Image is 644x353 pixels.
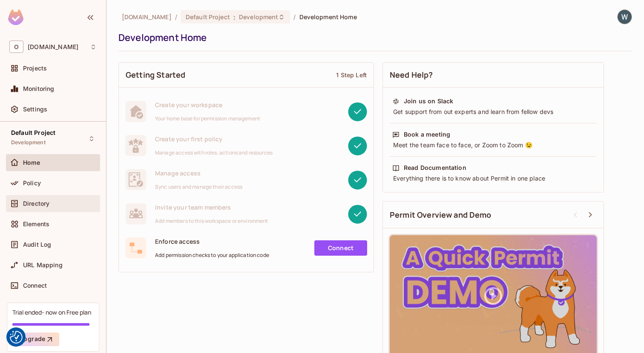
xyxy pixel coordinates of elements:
[155,115,260,122] span: Your home base for permission management
[155,218,268,225] span: Add members to this workspace or environment
[299,13,357,21] span: Development Home
[155,101,260,109] span: Create your workspace
[233,14,236,20] span: :
[155,203,268,211] span: Invite your team members
[155,149,273,156] span: Manage access with roles, actions and resources
[23,85,55,92] span: Monitoring
[390,210,492,220] span: Permit Overview and Demo
[23,106,47,113] span: Settings
[392,174,594,183] div: Everything there is to know about Permit in one place
[404,130,450,139] div: Book a meeting
[336,71,367,79] div: 1 Step Left
[155,237,269,245] span: Enforce access
[186,13,230,21] span: Default Project
[118,31,628,44] div: Development Home
[12,333,59,346] button: Upgrade
[404,163,466,172] div: Read Documentation
[8,9,23,25] img: SReyMgAAAABJRU5ErkJggg==
[23,221,49,228] span: Elements
[155,169,242,177] span: Manage access
[23,65,47,72] span: Projects
[239,13,278,21] span: Development
[11,139,46,146] span: Development
[390,70,433,80] span: Need Help?
[155,184,242,190] span: Sync users and manage their access
[10,331,23,344] button: Consent Preferences
[23,200,49,207] span: Directory
[23,159,40,166] span: Home
[11,129,55,136] span: Default Project
[122,13,172,21] span: the active workspace
[23,241,51,248] span: Audit Log
[155,252,269,259] span: Add permission checks to your application code
[618,10,632,24] img: Web Team
[23,282,47,289] span: Connect
[314,240,367,256] a: Connect
[404,97,453,105] div: Join us on Slack
[392,108,594,116] div: Get support from out experts and learn from fellow devs
[392,141,594,149] div: Meet the team face to face, or Zoom to Zoom 😉
[28,44,78,50] span: Workspace: oxylabs.io
[175,13,177,21] li: /
[293,13,296,21] li: /
[155,135,273,143] span: Create your first policy
[126,70,185,80] span: Getting Started
[23,180,41,187] span: Policy
[23,262,63,268] span: URL Mapping
[12,308,91,316] div: Trial ended- now on Free plan
[10,331,23,344] img: Revisit consent button
[9,41,23,53] span: O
